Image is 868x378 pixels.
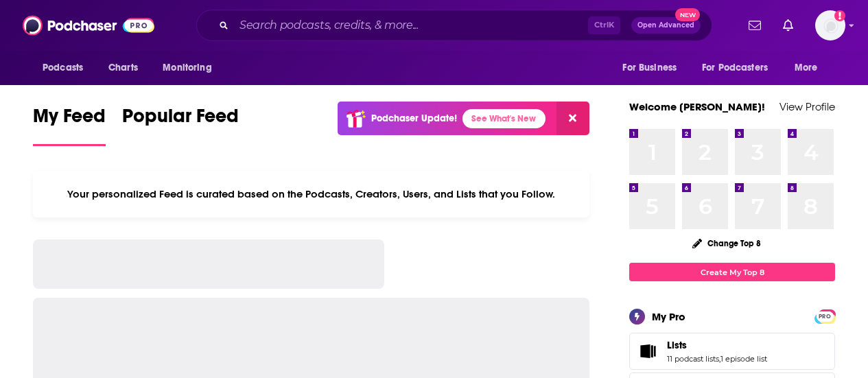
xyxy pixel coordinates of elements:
span: Monitoring [163,58,211,78]
span: , [719,354,720,364]
span: Ctrl K [588,16,620,34]
span: For Podcasters [702,58,768,78]
svg: Add a profile image [834,10,845,21]
a: 1 episode list [720,354,767,364]
a: 11 podcast lists [667,354,719,364]
button: Open AdvancedNew [631,17,701,34]
div: Your personalized Feed is curated based on the Podcasts, Creators, Users, and Lists that you Follow. [33,171,589,217]
span: PRO [817,311,833,322]
a: Lists [634,342,661,361]
a: Show notifications dropdown [777,14,799,37]
a: Charts [99,55,146,81]
button: open menu [785,55,835,81]
img: User Profile [815,10,845,40]
span: My Feed [33,104,106,136]
span: More [795,58,818,78]
img: Podchaser - Follow, Share and Rate Podcasts [23,12,154,38]
a: Create My Top 8 [629,263,835,281]
p: Podchaser Update! [371,113,457,124]
span: For Business [622,58,677,78]
span: Lists [667,339,687,351]
div: My Pro [652,310,685,323]
span: New [675,8,700,21]
a: See What's New [462,109,546,128]
div: Search podcasts, credits, & more... [196,10,712,41]
a: Show notifications dropdown [743,14,766,37]
button: open menu [153,55,229,81]
a: My Feed [33,104,106,146]
span: Open Advanced [637,22,694,29]
a: Popular Feed [122,104,239,146]
span: Logged in as gabrielle.gantz [815,10,845,40]
a: View Profile [779,100,835,113]
span: Popular Feed [122,104,239,136]
span: Charts [108,58,138,78]
button: Change Top 8 [684,235,769,252]
span: Lists [629,333,835,370]
button: Show profile menu [815,10,845,40]
button: open menu [693,55,788,81]
a: PRO [817,311,833,321]
a: Lists [667,339,767,351]
a: Welcome [PERSON_NAME]! [629,100,765,113]
button: open menu [613,55,694,81]
button: open menu [33,55,101,81]
input: Search podcasts, credits, & more... [234,14,588,36]
span: Podcasts [43,58,83,78]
